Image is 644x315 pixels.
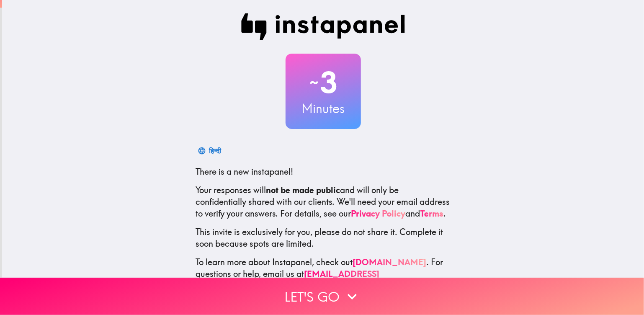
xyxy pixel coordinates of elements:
[266,185,340,195] b: not be made public
[209,145,222,157] div: हिन्दी
[353,257,427,267] a: [DOMAIN_NAME]
[196,226,451,250] p: This invite is exclusively for you, please do not share it. Complete it soon because spots are li...
[351,208,406,219] a: Privacy Policy
[286,100,361,117] h3: Minutes
[196,256,451,292] p: To learn more about Instapanel, check out . For questions or help, email us at .
[196,166,294,177] span: There is a new instapanel!
[309,70,320,95] span: ~
[286,65,361,100] h2: 3
[420,208,444,219] a: Terms
[196,184,451,219] p: Your responses will and will only be confidentially shared with our clients. We'll need your emai...
[241,13,405,40] img: Instapanel
[196,142,225,159] button: हिन्दी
